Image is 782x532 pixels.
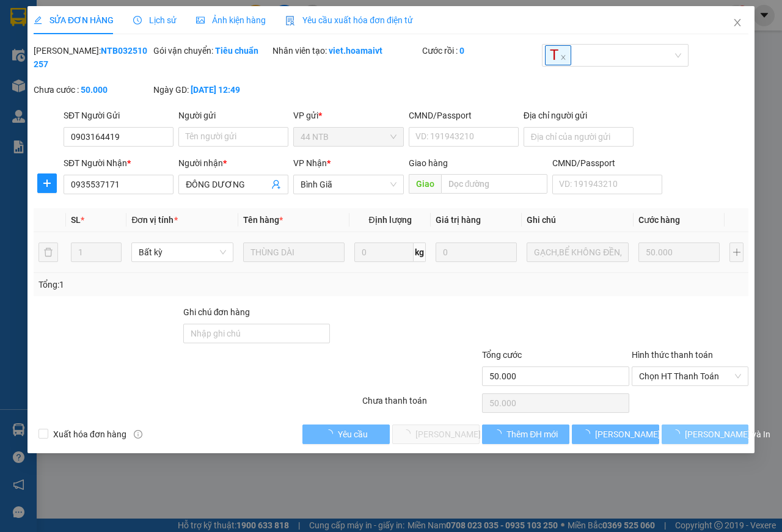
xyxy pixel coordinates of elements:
[34,83,151,97] div: Chưa cước :
[34,44,151,71] div: [PERSON_NAME]:
[293,158,327,168] span: VP Nhận
[272,44,420,57] div: Nhân viên tạo:
[38,278,303,291] div: Tổng: 1
[243,215,283,225] span: Tên hàng
[178,109,288,122] div: Người gửi
[196,15,266,25] span: Ảnh kiện hàng
[436,215,481,225] span: Giá trị hàng
[482,425,569,444] button: Thêm ĐH mới
[338,428,368,441] span: Yêu cầu
[638,367,741,385] span: Chọn HT Thanh Toán
[408,158,447,168] span: Giao hàng
[153,83,271,97] div: Ngày GD:
[572,425,659,444] button: [PERSON_NAME] thay đổi
[522,208,633,232] th: Ghi chú
[440,174,547,194] input: Dọc đường
[131,215,177,225] span: Đơn vị tính
[34,15,114,25] span: SỬA ĐƠN HÀNG
[482,350,522,360] span: Tổng cước
[329,46,382,56] b: viet.hoamaivt
[48,428,131,441] span: Xuất hóa đơn hàng
[285,16,295,26] img: icon
[133,15,177,25] span: Lịch sử
[671,429,684,438] span: loading
[64,109,174,122] div: SĐT Người Gửi
[560,54,566,60] span: close
[64,156,174,170] div: SĐT Người Nhận
[595,428,693,441] span: [PERSON_NAME] thay đổi
[81,85,108,95] b: 50.000
[524,109,634,122] div: Địa chỉ người gửi
[545,45,571,65] span: T
[133,16,142,24] span: clock-circle
[527,242,628,262] input: Ghi Chú
[552,156,662,170] div: CMND/Passport
[408,109,518,122] div: CMND/Passport
[302,425,390,444] button: Yêu cầu
[392,425,480,444] button: [PERSON_NAME] và Giao hàng
[301,175,396,194] span: Bình Giã
[38,178,56,188] span: plus
[422,44,539,57] div: Cước rồi :
[301,128,396,146] span: 44 NTB
[178,156,288,170] div: Người nhận
[459,46,464,56] b: 0
[134,430,142,439] span: info-circle
[243,242,345,262] input: VD: Bàn, Ghế
[271,180,281,189] span: user-add
[293,109,403,122] div: VP gửi
[368,215,411,225] span: Định lượng
[183,324,330,343] input: Ghi chú đơn hàng
[285,15,413,25] span: Yêu cầu xuất hóa đơn điện tử
[684,428,770,441] span: [PERSON_NAME] và In
[414,242,426,262] span: kg
[729,242,744,262] button: plus
[191,85,240,95] b: [DATE] 12:49
[638,215,679,225] span: Cước hàng
[638,242,720,262] input: 0
[71,215,81,225] span: SL
[215,46,258,56] b: Tiêu chuẩn
[631,350,712,360] label: Hình thức thanh toán
[408,174,440,194] span: Giao
[734,373,742,380] span: close-circle
[139,243,225,261] span: Bất kỳ
[436,242,517,262] input: 0
[661,425,748,444] button: [PERSON_NAME] và In
[196,16,205,24] span: picture
[37,173,57,193] button: plus
[38,242,58,262] button: delete
[34,46,147,69] b: NTB032510257
[493,429,506,438] span: loading
[153,44,271,57] div: Gói vận chuyển:
[733,18,742,27] span: close
[183,307,250,317] label: Ghi chú đơn hàng
[582,429,595,438] span: loading
[324,429,338,438] span: loading
[34,16,42,24] span: edit
[720,6,755,40] button: Close
[524,127,634,147] input: Địa chỉ của người gửi
[506,428,558,441] span: Thêm ĐH mới
[361,394,481,415] div: Chưa thanh toán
